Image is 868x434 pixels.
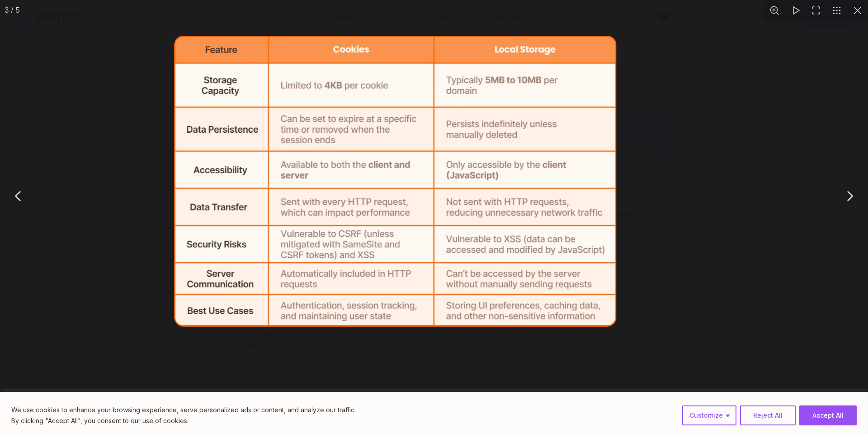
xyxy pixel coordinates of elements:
[11,415,356,426] p: By clicking "Accept All", you consent to our use of cookies.
[682,405,736,425] button: Customize
[799,405,857,425] button: Accept All
[740,405,796,425] button: Reject All
[838,185,861,207] button: Next
[174,36,616,327] img: Image 3 of 5
[11,405,356,415] p: We use cookies to enhance your browsing experience, serve personalized ads or content, and analyz...
[7,185,30,207] button: Previous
